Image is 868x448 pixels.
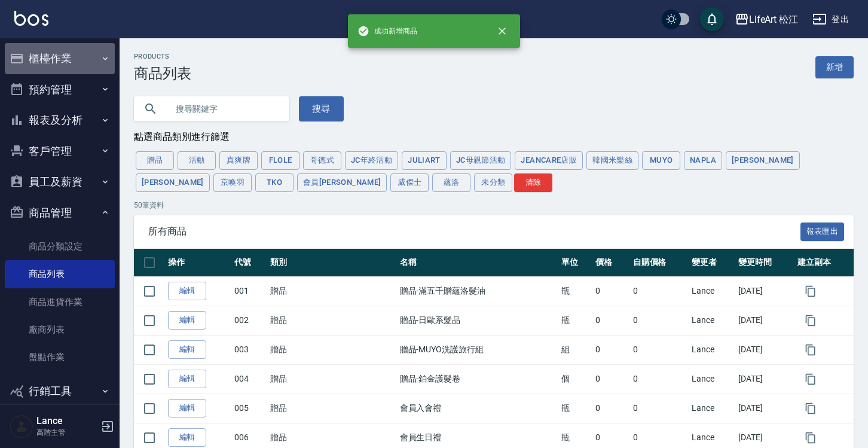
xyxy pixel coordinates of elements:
td: [DATE] [735,306,794,335]
th: 價格 [592,249,630,277]
button: 會員[PERSON_NAME] [297,173,387,192]
button: 登出 [808,8,854,31]
a: 盤點作業 [5,343,115,371]
input: 搜尋關鍵字 [167,93,280,125]
td: 0 [630,335,689,364]
th: 變更時間 [735,249,794,277]
td: 贈品-MUYO洗護旅行組 [397,335,558,364]
a: 編輯 [168,370,206,388]
td: 001 [231,276,267,306]
div: 點選商品類別進行篩選 [134,131,854,144]
td: 瓶 [558,276,592,306]
td: [DATE] [735,364,794,394]
button: JC年終活動 [345,151,398,170]
td: 贈品-滿五千贈蘊洛髮油 [397,276,558,306]
td: Lance [689,306,735,335]
td: [DATE] [735,276,794,306]
button: JeanCare店販 [515,151,583,170]
button: [PERSON_NAME] [136,173,210,192]
th: 變更者 [689,249,735,277]
button: save [700,7,724,31]
th: 操作 [165,249,231,277]
td: 會員入會禮 [397,394,558,423]
button: Tko [255,173,294,192]
td: 贈品 [267,335,397,364]
button: 蘊洛 [432,173,470,192]
h3: 商品列表 [134,65,191,82]
td: 004 [231,364,267,394]
button: LifeArt 松江 [730,7,803,32]
td: Lance [689,335,735,364]
button: [PERSON_NAME] [726,151,800,170]
td: 贈品-日歐系髮品 [397,306,558,335]
a: 編輯 [168,340,206,359]
button: 報表及分析 [5,105,115,136]
button: JuliArt [402,151,447,170]
td: 0 [630,276,689,306]
a: 編輯 [168,311,206,330]
td: 組 [558,335,592,364]
td: Lance [689,276,735,306]
button: 客戶管理 [5,136,115,167]
h5: Lance [36,415,97,427]
td: 0 [592,394,630,423]
a: 編輯 [168,428,206,447]
td: 0 [630,364,689,394]
img: Logo [14,11,48,26]
button: 報表匯出 [800,223,845,241]
td: [DATE] [735,335,794,364]
button: 真爽牌 [219,151,258,170]
td: 0 [592,306,630,335]
button: 贈品 [136,151,174,170]
td: 0 [592,364,630,394]
td: Lance [689,394,735,423]
button: 京喚羽 [213,173,252,192]
button: 韓國米樂絲 [586,151,638,170]
td: 0 [630,306,689,335]
td: [DATE] [735,394,794,423]
th: 自購價格 [630,249,689,277]
button: 威傑士 [390,173,429,192]
th: 建立副本 [794,249,854,277]
td: 個 [558,364,592,394]
td: 005 [231,394,267,423]
td: Lance [689,364,735,394]
a: 商品列表 [5,260,115,288]
a: 商品分類設定 [5,233,115,260]
td: 贈品 [267,364,397,394]
button: MUYO [642,151,680,170]
th: 類別 [267,249,397,277]
span: 成功新增商品 [357,25,417,37]
th: 代號 [231,249,267,277]
img: Person [10,415,33,438]
button: Napla [684,151,722,170]
td: 0 [630,394,689,423]
button: 未分類 [474,173,512,192]
button: 哥德式 [303,151,341,170]
button: JC母親節活動 [450,151,512,170]
td: 瓶 [558,394,592,423]
p: 50 筆資料 [134,200,854,211]
h2: Products [134,53,191,60]
span: 所有商品 [148,225,800,237]
td: 贈品 [267,306,397,335]
button: close [489,18,515,44]
div: LifeArt 松江 [749,12,799,27]
a: 編輯 [168,282,206,300]
button: 行銷工具 [5,376,115,407]
a: 編輯 [168,399,206,417]
td: 瓶 [558,306,592,335]
p: 高階主管 [36,427,97,438]
td: 贈品 [267,276,397,306]
a: 廠商列表 [5,316,115,343]
td: 0 [592,335,630,364]
button: 清除 [514,173,552,192]
th: 單位 [558,249,592,277]
button: 活動 [178,151,216,170]
button: 預約管理 [5,74,115,105]
button: 商品管理 [5,197,115,228]
a: 新增 [815,56,854,78]
th: 名稱 [397,249,558,277]
button: 櫃檯作業 [5,43,115,74]
td: 贈品-鉑金護髮卷 [397,364,558,394]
